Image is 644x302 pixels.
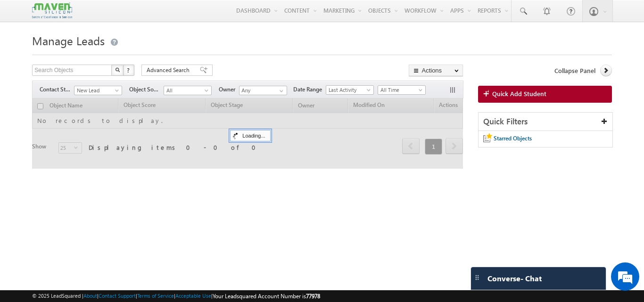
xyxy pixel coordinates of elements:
a: Last Activity [326,85,374,95]
span: Collapse Panel [554,66,595,75]
span: Converse - Chat [487,274,542,283]
a: Quick Add Student [478,86,612,103]
span: Your Leadsquared Account Number is [213,293,320,300]
img: Search [115,67,120,72]
a: Show All Items [274,86,286,96]
span: Contact Stage [40,85,74,94]
span: 77978 [306,293,320,300]
a: New Lead [74,86,122,95]
span: New Lead [74,86,119,95]
span: Starred Objects [494,135,532,142]
span: All [164,86,209,95]
img: carter-drag [473,274,481,281]
button: Actions [409,65,463,76]
div: Loading... [230,130,270,141]
span: Last Activity [326,86,371,94]
img: Custom Logo [32,2,72,19]
a: About [83,293,97,299]
div: Quick Filters [479,113,612,131]
span: © 2025 LeadSquared | | | | | [32,292,320,301]
span: Object Source [129,85,164,94]
a: All [164,86,212,95]
span: Date Range [293,85,326,94]
span: Advanced Search [147,66,192,74]
a: Terms of Service [137,293,174,299]
span: Manage Leads [32,33,105,48]
span: Quick Add Student [492,90,546,98]
a: Contact Support [99,293,136,299]
input: Type to Search [239,86,287,95]
span: ? [127,66,131,74]
button: ? [123,65,134,76]
a: All Time [378,85,426,95]
a: Acceptable Use [175,293,211,299]
span: All Time [378,86,423,94]
span: Owner [219,85,239,94]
